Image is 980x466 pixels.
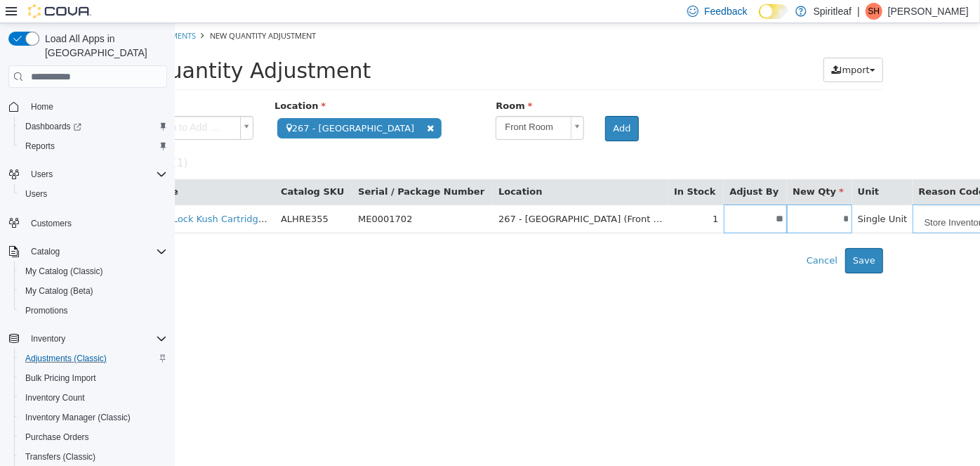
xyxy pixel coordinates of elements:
span: Users [20,186,167,202]
span: My Catalog (Beta) [20,283,167,299]
button: Adjust By [554,162,606,176]
span: Store Inventory Audit [741,183,836,211]
span: Purchase Orders [25,432,89,443]
button: Inventory [25,330,71,347]
span: Home [25,98,167,115]
span: Room [320,77,357,88]
span: Transfers (Classic) [25,451,95,462]
span: Purchase Orders [20,429,167,446]
button: Home [3,96,173,117]
span: Bulk Pricing Import [25,373,96,384]
button: Save [670,225,708,250]
span: Promotions [25,305,68,316]
span: New Qty [617,163,668,174]
td: 1 [493,181,548,210]
span: Location [99,77,150,88]
span: My Catalog (Classic) [25,266,103,277]
span: Feedback [704,4,747,18]
span: Customers [25,214,167,231]
button: Catalog [3,242,173,261]
span: Inventory Manager (Classic) [25,412,131,423]
button: Promotions [14,301,173,321]
a: Front Room [320,93,409,117]
button: Customers [3,212,173,233]
a: Bulk Pricing Import [20,370,102,387]
span: Import [664,41,694,52]
button: Users [25,166,58,183]
span: Customers [31,218,72,229]
span: Inventory Count [20,389,167,406]
a: Adjustments (Classic) [20,350,112,367]
td: ME0001702 [177,181,317,210]
p: [PERSON_NAME] [888,3,969,20]
span: Adjustments (Classic) [20,350,167,367]
span: My Catalog (Classic) [20,263,167,280]
span: Users [25,166,167,183]
span: Users [31,169,53,180]
span: My Catalog (Beta) [25,285,93,297]
button: Reports [14,136,173,156]
a: My Catalog (Classic) [20,263,109,280]
a: Home [25,98,59,115]
button: Inventory Manager (Classic) [14,408,173,427]
div: Shelby HA [866,3,882,20]
a: Purchase Orders [20,429,95,446]
a: My Catalog (Beta) [20,283,99,299]
span: SH [868,3,880,20]
span: Reason Code [743,163,816,174]
span: Dark Mode [759,19,760,20]
a: Customers [25,215,77,232]
button: My Catalog (Beta) [14,281,173,301]
span: Dashboards [20,118,167,135]
button: Import [648,34,708,60]
span: Promotions [20,302,167,319]
span: Users [25,188,47,200]
span: New Quantity Adjustment [34,7,140,18]
td: ALHRE355 [100,181,177,210]
input: Dark Mode [759,4,788,19]
button: Serial / Package Number [183,162,312,176]
span: 267 - [GEOGRAPHIC_DATA] (Front Room) [323,190,508,201]
button: In Stock [498,162,543,176]
span: Home [31,101,53,112]
a: Users [20,186,53,202]
span: Catalog [25,243,167,260]
button: Purchase Orders [14,427,173,447]
button: Cancel [623,225,670,250]
span: Single Unit [682,190,732,201]
span: Inventory [31,333,65,344]
button: Users [14,184,173,204]
button: Inventory [3,329,173,349]
span: Front Room [321,93,390,115]
button: Adjustments (Classic) [14,349,173,368]
span: Reports [20,138,167,155]
p: | [857,3,860,20]
span: 1 [1,134,8,146]
span: Bulk Pricing Import [20,370,167,387]
span: Dashboards [25,121,81,132]
button: My Catalog (Classic) [14,261,173,281]
a: Promotions [20,302,74,319]
button: Bulk Pricing Import [14,368,173,388]
span: Load All Apps in [GEOGRAPHIC_DATA] [39,32,167,60]
span: Inventory [25,330,167,347]
button: Unit [682,162,706,176]
span: Inventory Count [25,392,85,403]
span: Adjustments (Classic) [25,353,107,364]
span: Transfers (Classic) [20,448,167,465]
a: Store Inventory Audit [741,183,854,209]
span: Reports [25,141,55,152]
button: Location [323,162,369,176]
button: Catalog [25,243,65,260]
span: Inventory Manager (Classic) [20,409,167,426]
a: Dashboards [14,117,173,136]
a: Inventory Manager (Classic) [20,409,136,426]
p: Spiritleaf [814,3,852,20]
button: Add [430,93,463,118]
a: Transfers (Classic) [20,448,101,465]
a: Inventory Count [20,389,91,406]
img: Cova [28,4,91,18]
span: 267 - [GEOGRAPHIC_DATA] [102,95,266,115]
span: Catalog [31,246,60,257]
button: Users [3,164,173,184]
